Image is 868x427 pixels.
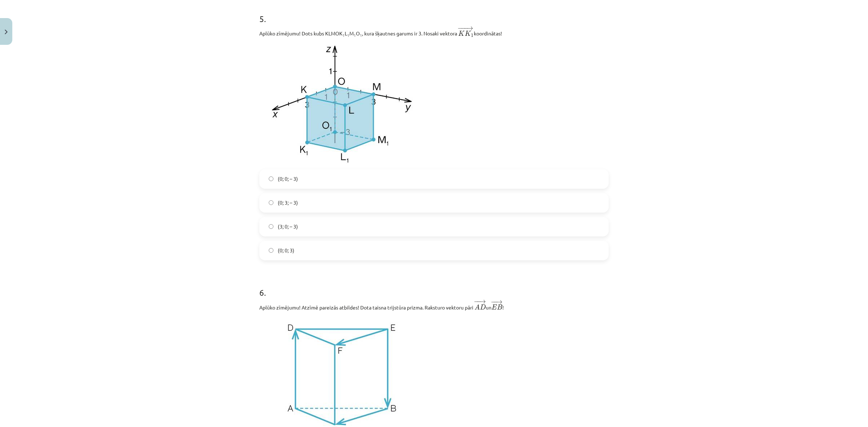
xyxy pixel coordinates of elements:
[458,31,465,36] span: K
[278,199,298,206] span: (0; 3; – 3)
[342,33,345,38] sub: 1
[466,26,473,30] span: →
[360,33,362,38] sub: 1
[475,304,480,309] span: A
[354,33,356,38] sub: 1
[5,30,8,34] img: icon-close-lesson-0947bae3869378f0d4975bcd49f059093ad1ed9edebbc8119c70593378902aed.svg
[493,300,494,304] span: −
[269,176,273,181] input: (0; 0; – 3)
[480,304,486,309] span: D
[269,200,273,205] input: (0; 3; – 3)
[259,275,609,297] h1: 6 .
[458,26,463,30] span: −
[476,300,477,304] span: −
[495,300,503,304] span: →
[269,224,273,229] input: (3; 0; – 3)
[465,31,471,36] span: K
[278,223,298,230] span: (3; 0; – 3)
[259,26,609,38] p: Aplūko zīmējumu! Dots kubs KLMOK L M O , kura šķautnes garums ir 3. Nosaki vektora ﻿ koordinātas!
[492,304,497,309] span: E
[497,304,502,309] span: B
[461,26,466,30] span: −−
[269,248,273,253] input: (0; 0; 3)
[471,34,473,37] span: 1
[491,300,496,304] span: −
[474,300,479,304] span: −
[479,300,486,304] span: →
[259,299,609,312] p: Aplūko zīmējumu! Atzīmē pareizās atbildes! Dota taisna trijstūra prizma. Raksturo vektoru pāri ﻿ ...
[278,175,298,183] span: (0; 0; – 3)
[259,1,609,24] h1: 5 .
[278,247,294,254] span: (0; 0; 3)
[347,33,349,38] sub: 1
